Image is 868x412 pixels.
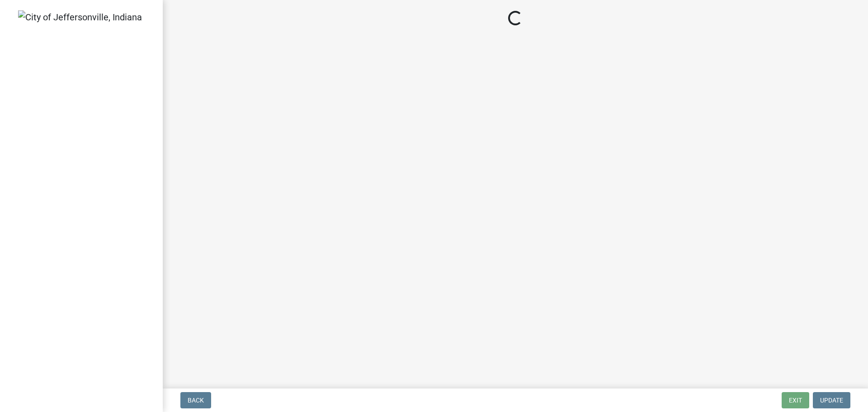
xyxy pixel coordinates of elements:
[18,10,142,24] img: City of Jeffersonville, Indiana
[180,392,211,408] button: Back
[813,392,850,408] button: Update
[820,397,843,404] span: Update
[782,392,809,408] button: Exit
[188,397,204,404] span: Back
